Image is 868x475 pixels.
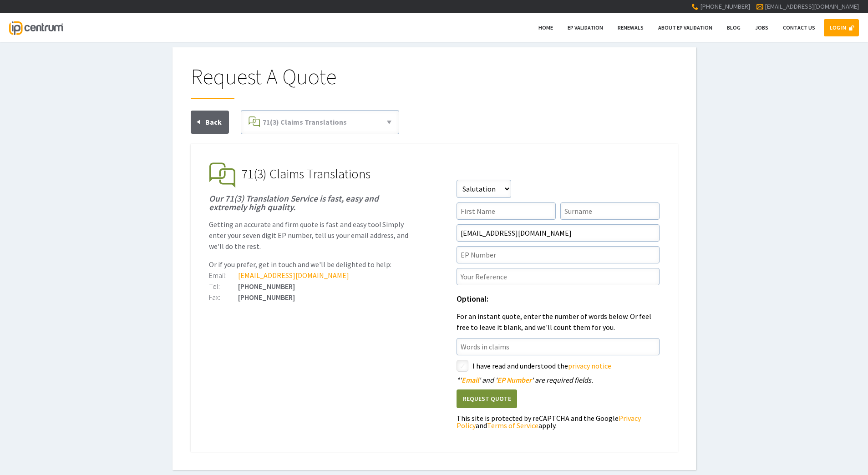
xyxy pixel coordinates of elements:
input: First Name [457,202,556,220]
a: Privacy Policy [457,414,641,430]
span: 71(3) Claims Translations [263,117,347,126]
h1: Request A Quote [191,66,678,99]
div: ' ' and ' ' are required fields. [457,376,660,384]
input: Surname [560,202,660,220]
p: Or if you prefer, get in touch and we'll be delighted to help: [209,259,412,270]
a: Back [191,111,229,134]
span: Contact Us [783,24,815,31]
span: Email [462,375,479,384]
a: EP Validation [562,19,609,36]
span: [PHONE_NUMBER] [700,2,750,10]
input: Email [457,224,660,242]
div: [PHONE_NUMBER] [209,283,412,290]
p: Getting an accurate and firm quote is fast and easy too! Simply enter your seven digit EP number,... [209,219,412,252]
a: About EP Validation [652,19,718,36]
span: About EP Validation [658,24,712,31]
span: Back [205,117,222,126]
label: styled-checkbox [457,360,468,372]
h1: Our 71(3) Translation Service is fast, easy and extremely high quality. [209,194,412,212]
a: Renewals [612,19,650,36]
div: Tel: [209,283,238,290]
input: Words in claims [457,338,660,355]
a: LOG IN [824,19,859,36]
input: EP Number [457,246,660,263]
span: Renewals [618,24,644,31]
a: Jobs [749,19,774,36]
a: [EMAIL_ADDRESS][DOMAIN_NAME] [238,271,349,280]
div: [PHONE_NUMBER] [209,293,412,301]
div: Fax: [209,293,238,301]
a: Contact Us [777,19,821,36]
a: [EMAIL_ADDRESS][DOMAIN_NAME] [765,2,859,10]
a: privacy notice [568,361,611,370]
label: I have read and understood the [472,360,660,372]
a: Blog [721,19,746,36]
span: EP Validation [568,24,603,31]
span: Jobs [755,24,768,31]
a: Home [533,19,559,36]
a: 71(3) Claims Translations [245,114,395,130]
span: 71(3) Claims Translations [242,166,371,182]
a: IP Centrum [9,13,63,42]
p: For an instant quote, enter the number of words below. Or feel free to leave it blank, and we'll ... [457,311,660,333]
span: EP Number [497,375,532,384]
span: Blog [727,24,741,31]
span: Home [538,24,553,31]
h1: Optional: [457,295,660,303]
button: Request Quote [457,389,517,408]
div: Email: [209,272,238,279]
input: Your Reference [457,268,660,285]
a: Terms of Service [487,421,538,430]
div: This site is protected by reCAPTCHA and the Google and apply. [457,414,660,429]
